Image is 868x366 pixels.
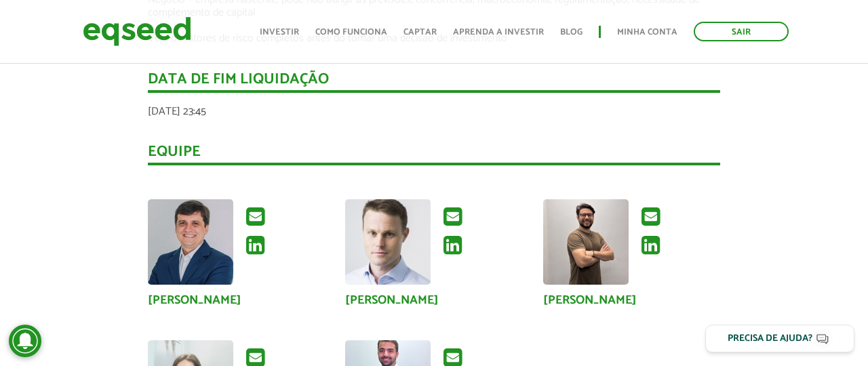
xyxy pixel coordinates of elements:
[148,144,719,165] div: Equipe
[560,28,583,37] a: Blog
[543,294,637,306] a: [PERSON_NAME]
[345,199,431,285] img: Foto de Brian Bradley Begnoche
[148,294,241,306] a: [PERSON_NAME]
[345,294,439,306] a: [PERSON_NAME]
[403,28,437,37] a: Captar
[148,199,233,285] a: Ver perfil do usuário.
[694,22,789,41] a: Sair
[453,28,544,37] a: Aprenda a investir
[543,199,629,285] img: Foto de Leonardo Valim
[148,72,719,93] div: Data de fim liquidação
[260,28,299,37] a: Investir
[543,199,629,285] a: Ver perfil do usuário.
[83,14,191,49] img: EqSeed
[315,28,387,37] a: Como funciona
[148,102,206,121] span: [DATE] 23:45
[617,28,677,37] a: Minha conta
[345,199,431,285] a: Ver perfil do usuário.
[148,199,233,285] img: Foto de Igor Swinerd Monteiro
